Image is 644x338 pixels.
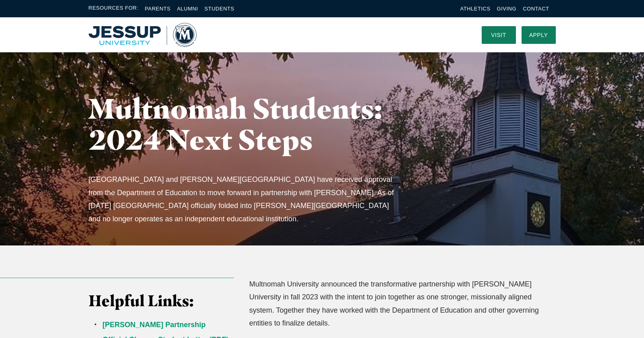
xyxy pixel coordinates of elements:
span: Resources For: [89,4,139,13]
a: Athletics [460,6,491,12]
p: Multnomah University announced the transformative partnership with [PERSON_NAME] University in fa... [249,278,556,330]
a: Visit [482,26,516,44]
img: Multnomah University Logo [89,23,197,47]
a: [PERSON_NAME] Partnership [103,321,206,329]
a: Apply [522,26,556,44]
a: Giving [497,6,517,12]
a: Contact [523,6,549,12]
h3: Helpful Links: [89,292,234,310]
p: [GEOGRAPHIC_DATA] and [PERSON_NAME][GEOGRAPHIC_DATA] have received approval from the Department o... [89,173,400,225]
h1: Multnomah Students: 2024 Next Steps [89,93,415,155]
a: Home [89,23,197,47]
a: Parents [145,6,171,12]
a: Alumni [177,6,198,12]
a: Students [205,6,234,12]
